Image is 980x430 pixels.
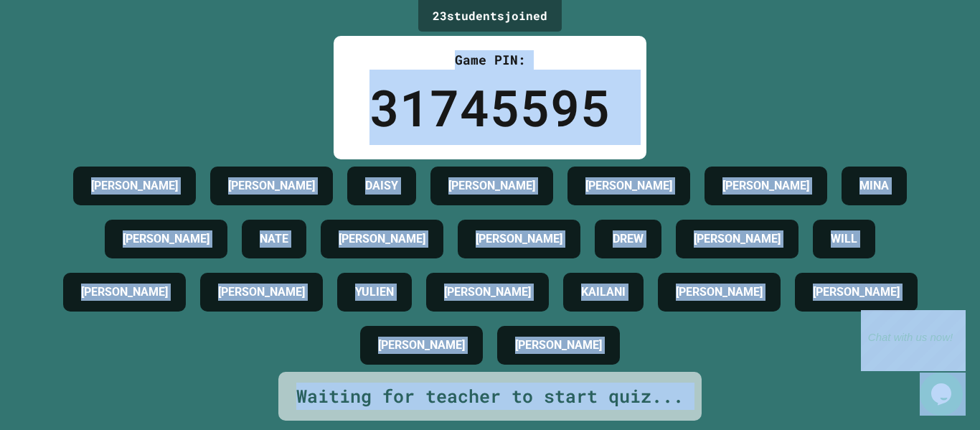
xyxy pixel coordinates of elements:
h4: KAILANI [581,284,626,301]
h4: [PERSON_NAME] [91,177,178,195]
h4: [PERSON_NAME] [813,284,900,301]
h4: [PERSON_NAME] [694,230,781,248]
h4: NATE [260,230,288,248]
div: 31745595 [369,70,611,145]
h4: [PERSON_NAME] [378,337,465,354]
h4: DREW [613,230,644,248]
h4: [PERSON_NAME] [444,284,531,301]
div: Game PIN: [369,50,611,70]
h4: YULIEN [355,284,394,301]
h4: [PERSON_NAME] [448,177,535,195]
h4: [PERSON_NAME] [585,177,672,195]
h4: WILL [831,230,857,248]
div: Waiting for teacher to start quiz... [296,383,684,410]
h4: [PERSON_NAME] [218,284,305,301]
h4: [PERSON_NAME] [228,177,315,195]
h4: [PERSON_NAME] [339,230,425,248]
h4: DAISY [365,177,398,195]
h4: [PERSON_NAME] [476,230,562,248]
h4: [PERSON_NAME] [123,230,209,248]
h4: [PERSON_NAME] [515,337,602,354]
h4: [PERSON_NAME] [722,177,809,195]
h4: [PERSON_NAME] [676,284,763,301]
h4: [PERSON_NAME] [81,284,168,301]
h4: MINA [859,177,889,195]
iframe: chat widget [920,373,966,416]
iframe: chat widget [861,310,966,371]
